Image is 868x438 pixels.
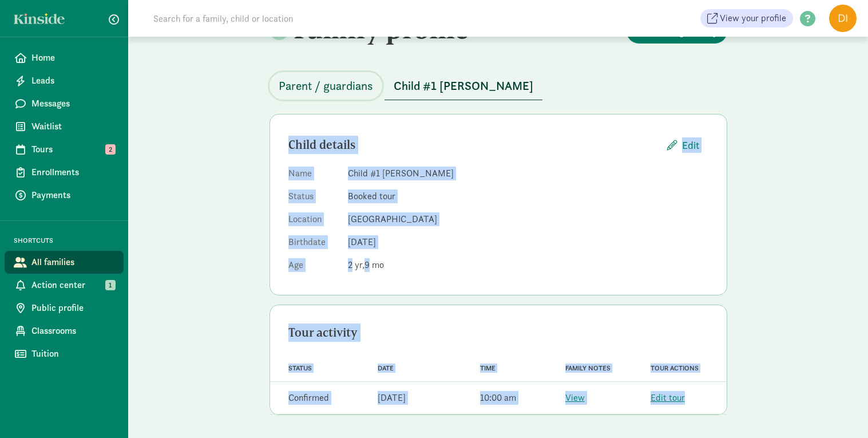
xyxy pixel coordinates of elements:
a: View [565,392,585,404]
dd: [GEOGRAPHIC_DATA] [348,212,708,226]
span: Time [480,364,496,372]
a: Home [5,46,124,69]
dt: Age [288,258,339,277]
span: 9 [364,259,384,271]
span: Action center [31,278,114,292]
button: Child #1 [PERSON_NAME] [385,72,542,100]
a: Child #1 [PERSON_NAME] [385,80,542,93]
span: Family notes [565,364,611,372]
a: Classrooms [5,319,124,342]
a: Tuition [5,342,124,365]
div: Child details [288,136,658,154]
button: Parent / guardians [269,72,382,100]
a: Enrollments [5,161,124,184]
span: Child #1 [PERSON_NAME] [394,77,533,95]
span: Status [288,364,312,372]
a: Waitlist [5,115,124,138]
input: Search for a family, child or location [146,7,467,30]
dt: Birthdate [288,235,339,254]
span: Waitlist [31,120,114,133]
span: Enrollments [31,165,114,179]
span: Parent / guardians [279,77,373,95]
span: Tours [31,143,114,156]
dd: Child #1 [PERSON_NAME] [348,167,708,180]
a: Leads [5,69,124,92]
dt: Name [288,167,339,185]
iframe: Chat Widget [811,383,868,438]
a: Messages [5,92,124,115]
span: Home [31,51,114,65]
dt: Location [288,212,339,231]
span: Tour actions [651,364,699,372]
a: View your profile [700,9,793,27]
span: Date [378,364,394,372]
span: 2 [105,144,116,155]
a: Action center 1 [5,274,124,297]
span: Leads [31,74,114,88]
span: Payments [31,188,114,202]
span: Tuition [31,347,114,361]
div: [DATE] [378,391,406,405]
span: All families [31,255,114,269]
a: Edit tour [651,392,685,404]
div: Confirmed [288,391,329,405]
div: Tour activity [288,323,708,342]
button: Edit [658,133,708,157]
div: 10:00 am [480,391,516,405]
span: 2 [348,259,364,271]
a: Payments [5,184,124,207]
dd: Booked tour [348,190,708,203]
span: [DATE] [348,236,376,248]
a: Public profile [5,297,124,319]
a: Parent / guardians [269,80,382,93]
span: 1 [105,280,116,290]
a: Tours 2 [5,138,124,161]
span: View your profile [720,11,786,25]
a: All families [5,251,124,274]
dt: Status [288,190,339,208]
span: Edit [682,137,699,153]
span: Messages [31,97,114,111]
span: Public profile [31,301,114,315]
span: Classrooms [31,324,114,338]
h2: Family profile [269,13,496,45]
